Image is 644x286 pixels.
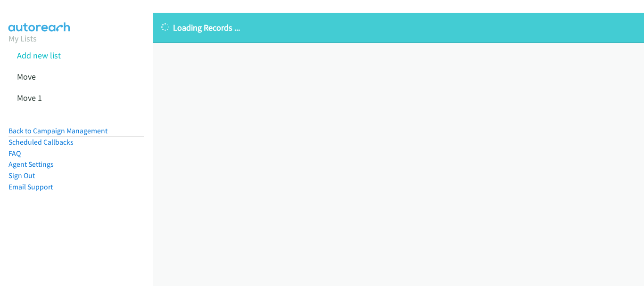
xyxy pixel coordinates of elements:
a: My Lists [8,33,37,44]
a: Back to Campaign Management [8,126,107,135]
a: Move 1 [17,92,42,103]
a: Sign Out [8,171,35,180]
a: Scheduled Callbacks [8,138,74,147]
a: FAQ [8,149,21,158]
a: Move [17,71,36,82]
p: Loading Records ... [161,21,636,34]
a: Agent Settings [8,160,54,169]
a: Email Support [8,182,53,191]
a: Add new list [17,50,61,61]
